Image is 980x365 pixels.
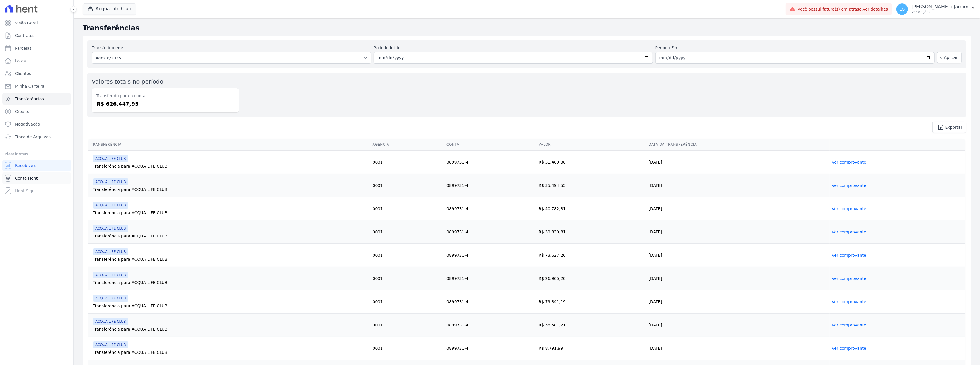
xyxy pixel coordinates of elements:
td: R$ 31.469,36 [536,151,646,174]
td: [DATE] [646,267,830,290]
i: unarchive [937,124,944,131]
span: Negativação [15,121,40,127]
td: 0001 [370,290,444,314]
td: 0001 [370,220,444,244]
a: Ver comprovante [832,346,866,351]
span: ACQUA LIFE CLUB [93,272,128,278]
td: [DATE] [646,314,830,337]
label: Transferido em: [92,45,123,50]
span: Minha Carteira [15,83,45,89]
td: R$ 26.965,20 [536,267,646,290]
a: Troca de Arquivos [2,131,71,143]
td: 0899731-4 [444,314,536,337]
td: [DATE] [646,197,830,220]
label: Valores totais no período [92,78,163,85]
a: Parcelas [2,43,71,54]
div: Transferência para ACQUA LIFE CLUB [93,163,368,169]
p: [PERSON_NAME] i Jardim [911,4,969,10]
a: Transferências [2,93,71,105]
td: 0899731-4 [444,244,536,267]
td: R$ 58.581,21 [536,314,646,337]
span: ACQUA LIFE CLUB [93,248,128,255]
div: Transferência para ACQUA LIFE CLUB [93,187,368,192]
span: Transferências [15,96,44,102]
span: Contratos [15,33,34,39]
td: R$ 40.782,31 [536,197,646,220]
a: Ver detalhes [863,7,888,11]
a: Lotes [2,55,71,67]
a: Ver comprovante [832,183,866,188]
td: 0001 [370,174,444,197]
button: LG [PERSON_NAME] i Jardim Ver opções [892,1,980,17]
a: Recebíveis [2,160,71,171]
td: 0001 [370,151,444,174]
td: 0899731-4 [444,174,536,197]
div: Transferência para ACQUA LIFE CLUB [93,256,368,262]
div: Transferência para ACQUA LIFE CLUB [93,233,368,239]
span: Conta Hent [15,175,38,181]
td: [DATE] [646,151,830,174]
td: [DATE] [646,337,830,360]
a: Ver comprovante [832,230,866,234]
td: 0899731-4 [444,337,536,360]
a: Visão Geral [2,17,71,29]
td: R$ 73.627,26 [536,244,646,267]
span: Parcelas [15,45,32,51]
div: Transferência para ACQUA LIFE CLUB [93,280,368,285]
span: Troca de Arquivos [15,134,51,140]
button: Acqua Life Club [83,3,136,14]
a: Ver comprovante [832,276,866,281]
label: Período Fim: [655,45,935,51]
div: Transferência para ACQUA LIFE CLUB [93,326,368,332]
span: Exportar [945,126,962,129]
dt: Transferido para a conta [96,93,234,99]
td: [DATE] [646,220,830,244]
p: Ver opções [911,10,969,14]
span: ACQUA LIFE CLUB [93,155,128,162]
td: 0899731-4 [444,267,536,290]
dd: R$ 626.447,95 [96,100,234,108]
td: 0899731-4 [444,151,536,174]
label: Período Inicío: [374,45,653,51]
span: ACQUA LIFE CLUB [93,225,128,232]
td: R$ 8.791,99 [536,337,646,360]
td: 0001 [370,197,444,220]
button: Aplicar [937,52,962,63]
td: [DATE] [646,290,830,314]
td: 0001 [370,244,444,267]
td: [DATE] [646,244,830,267]
td: [DATE] [646,174,830,197]
span: LG [900,7,905,11]
a: Clientes [2,68,71,79]
a: unarchive Exportar [932,122,966,133]
td: 0899731-4 [444,197,536,220]
a: Ver comprovante [832,299,866,304]
div: Plataformas [5,151,69,157]
th: Valor [536,139,646,151]
th: Data da Transferência [646,139,830,151]
td: 0001 [370,314,444,337]
span: Crédito [15,109,30,114]
div: Transferência para ACQUA LIFE CLUB [93,349,368,355]
td: 0899731-4 [444,220,536,244]
a: Ver comprovante [832,160,866,164]
th: Transferência [88,139,370,151]
a: Crédito [2,106,71,117]
th: Conta [444,139,536,151]
td: R$ 79.841,19 [536,290,646,314]
span: Lotes [15,58,26,64]
span: ACQUA LIFE CLUB [93,202,128,209]
td: R$ 35.494,55 [536,174,646,197]
span: ACQUA LIFE CLUB [93,178,128,185]
h2: Transferências [83,23,971,33]
th: Agência [370,139,444,151]
a: Ver comprovante [832,323,866,327]
td: R$ 39.839,81 [536,220,646,244]
a: Ver comprovante [832,206,866,211]
td: 0001 [370,337,444,360]
a: Negativação [2,118,71,130]
span: Você possui fatura(s) em atraso. [798,6,888,12]
span: Visão Geral [15,20,38,26]
td: 0899731-4 [444,290,536,314]
span: ACQUA LIFE CLUB [93,318,128,325]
